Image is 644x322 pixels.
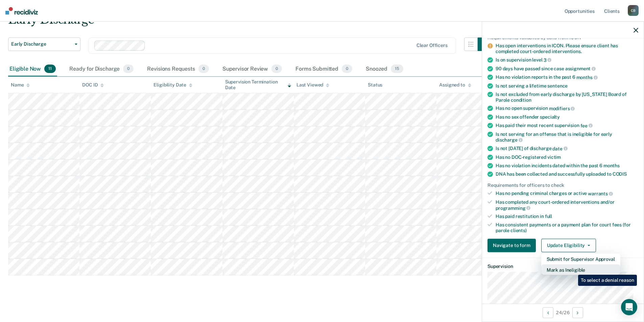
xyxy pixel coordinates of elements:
span: date [552,146,567,151]
div: DNA has been collected and successfully uploaded to [496,171,638,177]
div: Revisions Requests [146,62,210,77]
button: Update Eligibility [541,239,596,252]
div: Clear officers [416,43,448,48]
span: warrants [588,191,613,196]
div: Has completed any court-ordered interventions and/or [496,199,638,211]
div: Last Viewed [296,82,329,88]
div: 24 / 26 [482,303,644,321]
div: Name [11,82,30,88]
div: DOC ID [82,82,104,88]
span: months [576,75,598,80]
div: Assigned to [439,82,471,88]
span: CODIS [613,171,627,176]
button: Mark as Ineligible [541,264,620,275]
button: Next Opportunity [572,307,583,318]
span: Early Discharge [11,41,72,47]
div: Is not serving a lifetime [496,83,638,89]
span: sentence [547,83,568,88]
div: Has no violation reports in the past 6 [496,74,638,80]
span: 0 [198,65,209,73]
span: discharge [496,137,523,143]
span: 3 [544,57,552,63]
div: C B [628,5,639,16]
div: Has no pending criminal charges or active [496,191,638,197]
img: Recidiviz [5,7,38,15]
span: months [603,163,620,168]
div: Eligibility Date [153,82,192,88]
span: 0 [123,65,134,73]
span: condition [511,97,531,102]
span: assignment [565,66,596,71]
span: 0 [342,65,352,73]
button: Navigate to form [487,239,536,252]
div: Has no DOC-registered [496,154,638,160]
span: 15 [391,65,403,73]
div: Is not serving for an offense that is ineligible for early [496,131,638,143]
div: Eligible Now [8,62,57,77]
button: Previous Opportunity [543,307,553,318]
button: Submit for Supervisor Approval [541,253,620,264]
span: modifiers [549,106,575,111]
div: Has no open supervision [496,105,638,112]
div: Forms Submitted [294,62,354,77]
span: 0 [271,65,282,73]
div: Has paid restitution in [496,214,638,219]
div: Has no violation incidents dated within the past 6 [496,163,638,168]
div: Snoozed [364,62,405,77]
span: specialty [540,114,560,120]
span: programming [496,205,530,210]
span: 11 [44,65,56,73]
div: Requirements for officers to check [487,182,638,188]
div: Is not excluded from early discharge by [US_STATE] Board of Parole [496,91,638,103]
a: Navigate to form [487,239,539,252]
div: Early Discharge [8,13,491,32]
div: Has paid their most recent supervision [496,123,638,129]
div: Supervisor Review [221,62,284,77]
div: Is on supervision level [496,57,638,63]
div: 90 days have passed since case [496,66,638,72]
div: Has consistent payments or a payment plan for court fees (for parole [496,222,638,233]
div: Status [368,82,382,88]
span: clients) [510,228,527,233]
div: Supervision Termination Date [225,79,291,91]
div: Has open interventions in ICON. Please ensure client has completed court-ordered interventions. [496,43,638,54]
span: full [545,214,552,219]
span: fee [580,123,593,128]
div: Ready for Discharge [68,62,135,77]
dt: Supervision [487,263,638,269]
div: Has no sex offender [496,114,638,120]
div: Open Intercom Messenger [621,299,637,315]
span: victim [547,154,561,159]
div: Is not [DATE] of discharge [496,146,638,152]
